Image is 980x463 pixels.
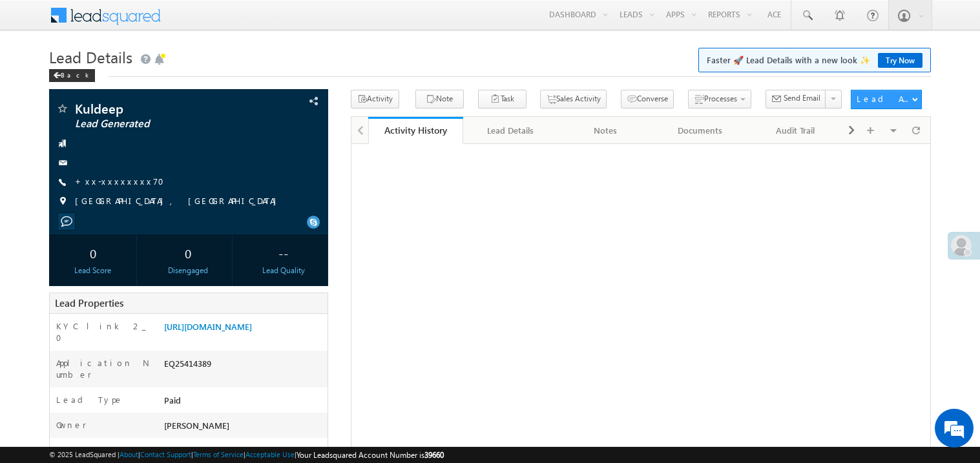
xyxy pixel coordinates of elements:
[663,123,736,138] div: Documents
[147,265,229,276] div: Disengaged
[49,69,95,82] div: Back
[49,449,444,461] span: © 2025 LeadSquared | | | | |
[56,357,151,380] label: Application Number
[52,241,134,265] div: 0
[766,90,826,108] button: Send Email
[75,118,248,130] span: Lead Generated
[164,321,252,332] a: [URL][DOMAIN_NAME]
[49,68,101,79] a: Back
[193,450,244,458] a: Terms of Service
[147,241,229,265] div: 0
[415,90,464,108] button: Note
[164,420,229,431] span: [PERSON_NAME]
[56,320,151,344] label: KYC link 2_0
[243,241,324,265] div: --
[120,450,138,458] a: About
[568,123,641,138] div: Notes
[52,265,134,276] div: Lead Score
[688,90,751,108] button: Processes
[56,419,87,431] label: Owner
[245,450,295,458] a: Acceptable Use
[140,450,191,458] a: Contact Support
[55,296,123,309] span: Lead Properties
[474,123,547,138] div: Lead Details
[161,394,328,412] div: Paid
[368,117,463,144] a: Activity History
[75,176,172,187] a: +xx-xxxxxxxx70
[351,90,399,108] button: Activity
[558,117,653,144] a: Notes
[748,117,843,144] a: Audit Trail
[75,102,248,115] span: Kuldeep
[161,357,328,375] div: EQ25414389
[378,124,454,136] div: Activity History
[758,123,831,138] div: Audit Trail
[707,54,923,67] span: Faster 🚀 Lead Details with a new look ✨
[784,92,820,104] span: Send Email
[857,93,912,105] div: Lead Actions
[478,90,526,108] button: Task
[653,117,748,144] a: Documents
[621,90,674,108] button: Converse
[463,117,558,144] a: Lead Details
[424,450,444,460] span: 39660
[243,265,324,276] div: Lead Quality
[851,90,922,109] button: Lead Actions
[878,53,923,68] a: Try Now
[75,195,283,208] span: [GEOGRAPHIC_DATA], [GEOGRAPHIC_DATA]
[704,94,737,103] span: Processes
[540,90,607,108] button: Sales Activity
[56,394,123,406] label: Lead Type
[49,46,132,67] span: Lead Details
[297,450,444,460] span: Your Leadsquared Account Number is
